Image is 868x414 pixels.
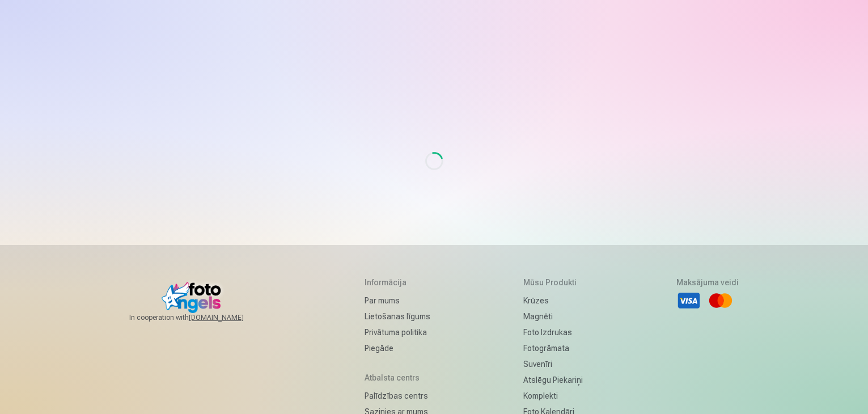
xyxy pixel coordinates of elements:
[523,324,583,340] a: Foto izdrukas
[676,288,701,313] li: Visa
[523,372,583,388] a: Atslēgu piekariņi
[129,313,271,322] span: In cooperation with
[523,293,583,309] a: Krūzes
[676,277,739,288] h5: Maksājuma veidi
[365,293,430,309] a: Par mums
[523,277,583,288] h5: Mūsu produkti
[523,356,583,372] a: Suvenīri
[365,372,430,383] h5: Atbalsta centrs
[189,313,271,322] a: [DOMAIN_NAME]
[365,388,430,404] a: Palīdzības centrs
[523,340,583,356] a: Fotogrāmata
[523,388,583,404] a: Komplekti
[365,309,430,324] a: Lietošanas līgums
[365,277,430,288] h5: Informācija
[365,340,430,356] a: Piegāde
[523,309,583,324] a: Magnēti
[708,288,733,313] li: Mastercard
[365,324,430,340] a: Privātuma politika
